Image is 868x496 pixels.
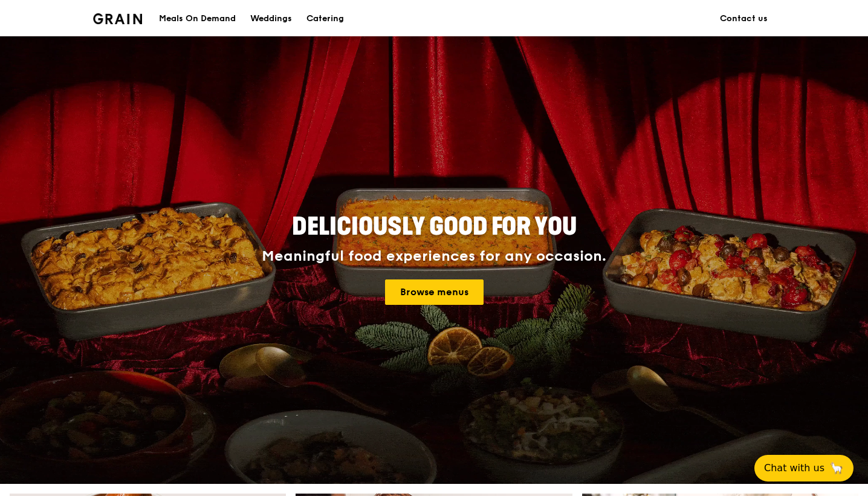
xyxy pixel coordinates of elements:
div: Weddings [250,1,292,37]
a: Catering [299,1,351,37]
a: Browse menus [385,279,484,305]
div: Catering [306,1,344,37]
div: Meaningful food experiences for any occasion. [216,248,652,265]
span: Chat with us [764,461,824,475]
a: Contact us [713,1,775,37]
span: 🦙 [829,461,844,475]
div: Meals On Demand [159,1,236,37]
a: Weddings [243,1,299,37]
span: Deliciously good for you [292,212,577,241]
img: Grain [93,13,142,24]
button: Chat with us🦙 [754,455,853,481]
